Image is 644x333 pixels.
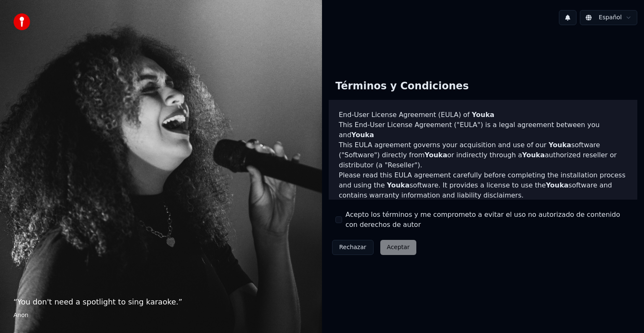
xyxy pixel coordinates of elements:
div: Términos y Condiciones [329,73,475,100]
span: Youka [472,111,494,119]
p: This EULA agreement governs your acquisition and use of our software ("Software") directly from o... [339,140,627,170]
p: “ You don't need a spotlight to sing karaoke. ” [13,296,309,308]
span: Youka [425,151,447,159]
p: This End-User License Agreement ("EULA") is a legal agreement between you and [339,120,627,140]
h3: End-User License Agreement (EULA) of [339,110,627,120]
span: Youka [522,151,545,159]
p: Please read this EULA agreement carefully before completing the installation process and using th... [339,170,627,200]
button: Rechazar [332,240,374,255]
span: Youka [387,181,410,189]
span: Youka [548,141,571,149]
label: Acepto los términos y me comprometo a evitar el uso no autorizado de contenido con derechos de autor [345,210,631,230]
footer: Anon [13,311,309,320]
span: Youka [351,131,374,139]
img: youka [13,13,30,30]
span: Youka [546,181,569,189]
